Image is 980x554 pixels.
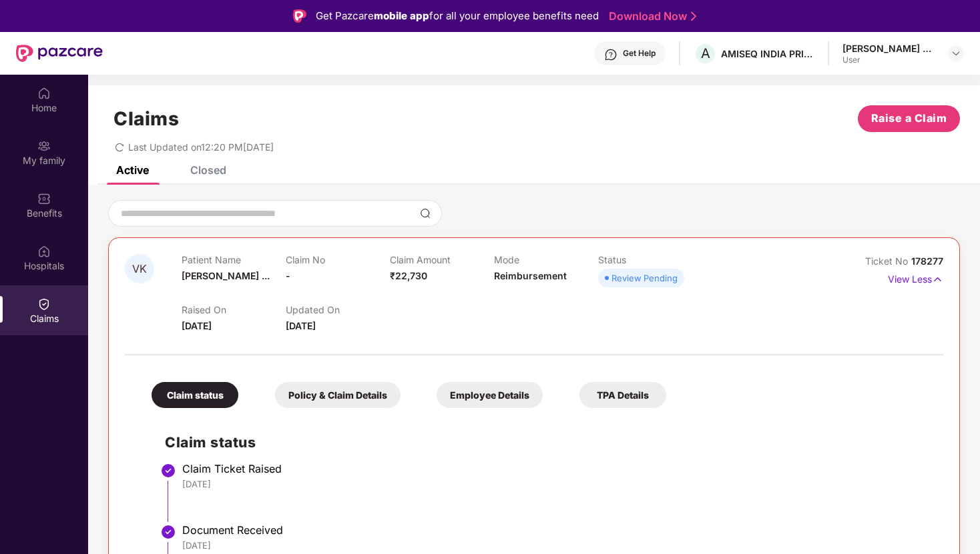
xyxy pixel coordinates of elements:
div: Claim Ticket Raised [182,462,930,475]
p: Raised On [182,304,286,315]
div: Claim status [152,382,238,408]
img: svg+xml;base64,PHN2ZyBpZD0iU2VhcmNoLTMyeDMyIiB4bWxucz0iaHR0cDovL3d3dy53My5vcmcvMjAwMC9zdmciIHdpZH... [420,208,431,219]
span: Ticket No [865,255,911,267]
span: Raise a Claim [871,110,947,127]
p: Mode [494,254,598,265]
div: [DATE] [182,478,930,490]
p: Claim Amount [390,254,494,265]
img: svg+xml;base64,PHN2ZyBpZD0iQmVuZWZpdHMiIHhtbG5zPSJodHRwOi8vd3d3LnczLm9yZy8yMDAwL3N2ZyIgd2lkdGg9Ij... [37,192,51,205]
img: svg+xml;base64,PHN2ZyBpZD0iSGVscC0zMngzMiIgeG1sbnM9Imh0dHA6Ly93d3cudzMub3JnLzIwMDAvc3ZnIiB3aWR0aD... [604,48,618,61]
a: Download Now [609,9,692,23]
img: New Pazcare Logo [16,45,103,62]
div: Document Received [182,523,930,537]
div: Review Pending [611,271,678,285]
p: Updated On [286,304,390,315]
img: svg+xml;base64,PHN2ZyBpZD0iSG9zcGl0YWxzIiB4bWxucz0iaHR0cDovL3d3dy53My5vcmcvMjAwMC9zdmciIHdpZHRoPS... [37,245,51,258]
img: svg+xml;base64,PHN2ZyB4bWxucz0iaHR0cDovL3d3dy53My5vcmcvMjAwMC9zdmciIHdpZHRoPSIxNyIgaGVpZ2h0PSIxNy... [932,272,943,287]
p: Claim No [286,254,390,265]
img: svg+xml;base64,PHN2ZyB3aWR0aD0iMjAiIGhlaWdodD0iMjAiIHZpZXdCb3g9IjAgMCAyMCAyMCIgZmlsbD0ibm9uZSIgeG... [37,139,51,153]
h2: Claim status [165,431,930,453]
div: Active [116,163,149,177]
div: Employee Details [437,382,543,408]
div: [DATE] [182,539,930,551]
span: Last Updated on 12:20 PM[DATE] [128,141,274,153]
span: [DATE] [182,320,212,331]
span: ₹22,730 [390,270,427,281]
div: Get Pazcare for all your employee benefits need [316,8,599,24]
span: 178277 [911,255,943,267]
strong: mobile app [374,9,429,22]
span: [DATE] [286,320,316,331]
span: Reimbursement [494,270,567,281]
div: TPA Details [579,382,666,408]
div: [PERSON_NAME] D U [842,42,936,55]
div: Policy & Claim Details [275,382,401,408]
img: svg+xml;base64,PHN2ZyBpZD0iU3RlcC1Eb25lLTMyeDMyIiB4bWxucz0iaHR0cDovL3d3dy53My5vcmcvMjAwMC9zdmciIH... [160,524,176,540]
button: Raise a Claim [858,105,960,132]
p: View Less [888,269,943,287]
span: [PERSON_NAME] ... [182,270,270,281]
span: VK [132,263,147,275]
h1: Claims [113,107,179,130]
div: User [842,55,936,65]
div: Get Help [623,48,656,59]
img: svg+xml;base64,PHN2ZyBpZD0iSG9tZSIgeG1sbnM9Imh0dHA6Ly93d3cudzMub3JnLzIwMDAvc3ZnIiB3aWR0aD0iMjAiIG... [37,87,51,100]
div: AMISEQ INDIA PRIVATE LIMITED [721,47,814,60]
div: Closed [190,163,226,177]
span: - [286,270,290,281]
p: Status [598,254,702,265]
img: svg+xml;base64,PHN2ZyBpZD0iU3RlcC1Eb25lLTMyeDMyIiB4bWxucz0iaHR0cDovL3d3dy53My5vcmcvMjAwMC9zdmciIH... [160,463,176,479]
img: svg+xml;base64,PHN2ZyBpZD0iRHJvcGRvd24tMzJ4MzIiIHhtbG5zPSJodHRwOi8vd3d3LnczLm9yZy8yMDAwL3N2ZyIgd2... [951,48,961,59]
img: Stroke [691,9,696,23]
img: svg+xml;base64,PHN2ZyBpZD0iQ2xhaW0iIHhtbG5zPSJodHRwOi8vd3d3LnczLm9yZy8yMDAwL3N2ZyIgd2lkdGg9IjIwIi... [37,297,51,311]
span: redo [115,141,124,153]
p: Patient Name [182,254,286,265]
span: A [701,45,710,61]
img: Logo [293,9,306,23]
